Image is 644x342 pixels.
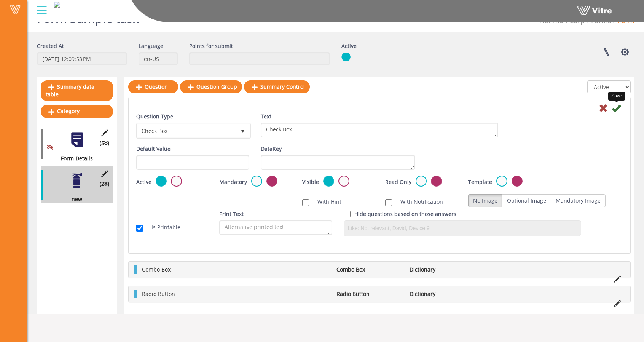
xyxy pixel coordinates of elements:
label: Active [136,178,151,186]
a: Question [128,80,178,93]
span: Radio Button [142,290,175,297]
li: Dictionary [406,265,479,274]
label: With Notification [393,198,443,206]
a: Summary Control [244,80,310,93]
img: yes [341,52,351,62]
input: Hide question based on answer [344,211,351,217]
label: No Image [468,194,502,207]
label: Optional Image [502,194,551,207]
input: With Hint [302,199,309,206]
label: Points for submit [189,42,233,50]
label: Language [139,42,163,50]
a: Summary data table [41,80,113,101]
div: Form Details [41,154,107,163]
span: (2 ) [100,180,109,188]
li: Radio Button [333,290,406,298]
label: Created At [37,42,64,50]
label: Active [341,42,357,50]
a: Question Group [180,80,242,93]
span: select [236,124,250,137]
label: Print Text [219,210,244,218]
a: Category [41,105,113,118]
label: Is Printable [144,223,180,232]
label: DataKey [261,145,282,153]
li: Combo Box [333,265,406,274]
label: Mandatory Image [551,194,606,207]
li: Dictionary [406,290,479,298]
span: Check Box [137,124,236,137]
label: Visible [302,178,319,186]
input: Is Printable [136,225,143,232]
label: Read Only [385,178,411,186]
span: Combo Box [142,266,171,273]
img: 145bab0d-ac9d-4db8-abe7-48df42b8fa0a.png [54,2,60,8]
label: With Hint [310,198,341,206]
div: new [41,195,107,203]
label: Default Value [136,145,171,153]
input: With Notification [385,199,392,206]
label: Text [261,112,271,121]
label: Question Type [136,112,173,121]
label: Hide questions based on those answers [354,210,456,218]
div: Save [608,92,625,101]
span: (5 ) [100,139,109,147]
label: Mandatory [219,178,247,186]
label: Template [468,178,492,186]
